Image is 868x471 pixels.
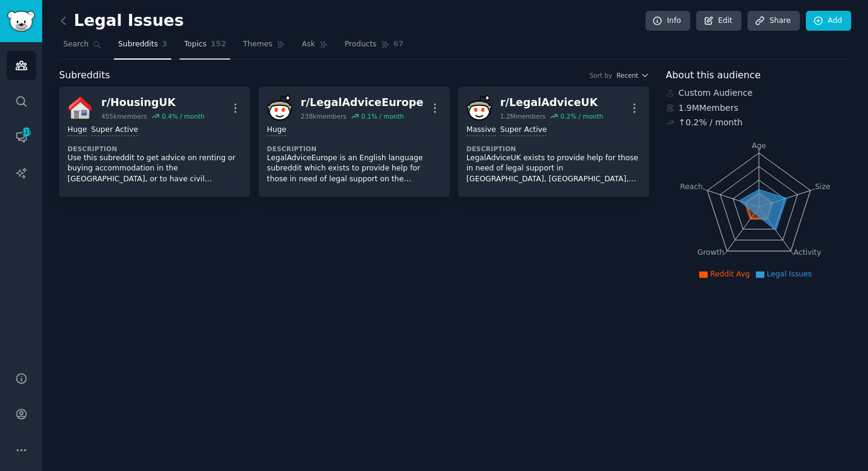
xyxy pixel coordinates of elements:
[259,87,450,197] a: LegalAdviceEuroper/LegalAdviceEurope238kmembers0.1% / monthHugeDescriptionLegalAdviceEurope is an...
[666,68,761,83] span: About this audience
[301,95,424,110] div: r/ LegalAdviceEurope
[68,153,242,185] p: Use this subreddit to get advice on renting or buying accommodation in the [GEOGRAPHIC_DATA], or ...
[298,35,332,60] a: Ask
[101,95,204,110] div: r/ HousingUK
[162,112,204,120] div: 0.4 % / month
[302,39,315,50] span: Ask
[793,248,821,257] tspan: Activity
[162,39,168,50] span: 3
[68,95,93,120] img: HousingUK
[7,11,35,32] img: GummySearch logo
[59,35,105,60] a: Search
[63,39,89,50] span: Search
[267,125,286,136] div: Huge
[345,39,377,50] span: Products
[267,153,441,185] p: LegalAdviceEurope is an English language subreddit which exists to provide help for those in need...
[91,125,138,136] div: Super Active
[467,95,492,120] img: LegalAdviceUK
[710,270,750,278] span: Reddit Avg
[7,122,36,152] a: 117
[301,112,347,120] div: 238k members
[180,35,230,60] a: Topics152
[68,125,87,136] div: Huge
[361,112,404,120] div: 0.1 % / month
[59,11,184,31] h2: Legal Issues
[467,153,641,185] p: LegalAdviceUK exists to provide help for those in need of legal support in [GEOGRAPHIC_DATA], [GE...
[68,145,242,153] dt: Description
[646,11,690,31] a: Info
[617,71,638,80] span: Recent
[806,11,851,31] a: Add
[500,125,547,136] div: Super Active
[666,102,852,114] div: 1.9M Members
[101,112,147,120] div: 455k members
[679,116,743,129] div: ↑ 0.2 % / month
[747,11,799,31] a: Share
[666,87,852,99] div: Custom Audience
[767,270,812,278] span: Legal Issues
[114,35,171,60] a: Subreddits3
[617,71,649,80] button: Recent
[59,87,250,197] a: HousingUKr/HousingUK455kmembers0.4% / monthHugeSuper ActiveDescriptionUse this subreddit to get a...
[680,182,703,190] tspan: Reach
[21,128,32,136] span: 117
[394,39,404,50] span: 67
[467,125,496,136] div: Massive
[752,142,766,150] tspan: Age
[697,248,724,257] tspan: Growth
[211,39,227,50] span: 152
[590,71,612,80] div: Sort by
[267,145,441,153] dt: Description
[59,68,110,83] span: Subreddits
[467,145,641,153] dt: Description
[267,95,292,120] img: LegalAdviceEurope
[815,182,830,190] tspan: Size
[239,35,289,60] a: Themes
[118,39,158,50] span: Subreddits
[243,39,272,50] span: Themes
[341,35,408,60] a: Products67
[500,112,546,120] div: 1.2M members
[500,95,603,110] div: r/ LegalAdviceUK
[458,87,649,197] a: LegalAdviceUKr/LegalAdviceUK1.2Mmembers0.2% / monthMassiveSuper ActiveDescriptionLegalAdviceUK ex...
[696,11,741,31] a: Edit
[561,112,603,120] div: 0.2 % / month
[184,39,206,50] span: Topics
